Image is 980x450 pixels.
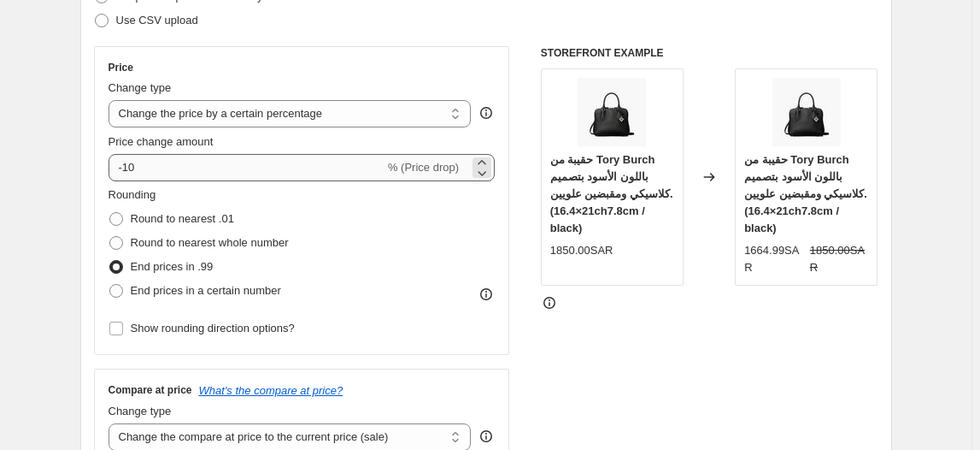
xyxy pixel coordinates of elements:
[772,78,841,146] img: 4d257986-8052-47a5-85e3-93442718d3db_80x.jpg
[131,322,295,335] span: Show rounding direction options?
[131,236,289,249] span: Round to nearest whole number
[478,104,495,121] div: help
[578,78,646,146] img: 4d257986-8052-47a5-85e3-93442718d3db_80x.jpg
[109,81,172,94] span: Change type
[550,244,613,257] span: 1850.00SAR
[109,188,156,201] span: Rounding
[109,61,133,74] h3: Price
[744,244,799,274] span: 1664.99SAR
[541,46,878,60] h6: STOREFRONT EXAMPLE
[550,153,673,234] span: حقيبة من Tory Burch باللون الأسود بتصميم كلاسيكي ومقبضين علويين. (21×16.4ch7.8cm / black)
[478,428,495,445] div: help
[199,384,343,397] button: What's the compare at price?
[109,405,172,417] span: Change type
[388,161,459,174] span: % (Price drop)
[109,154,384,181] input: -15
[116,14,198,27] span: Use CSV upload
[131,260,214,273] span: End prices in .99
[131,284,281,297] span: End prices in a certain number
[810,244,865,274] span: 1850.00SAR
[131,212,234,225] span: Round to nearest .01
[109,135,214,148] span: Price change amount
[744,153,867,234] span: حقيبة من Tory Burch باللون الأسود بتصميم كلاسيكي ومقبضين علويين. (21×16.4ch7.8cm / black)
[109,383,192,397] h3: Compare at price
